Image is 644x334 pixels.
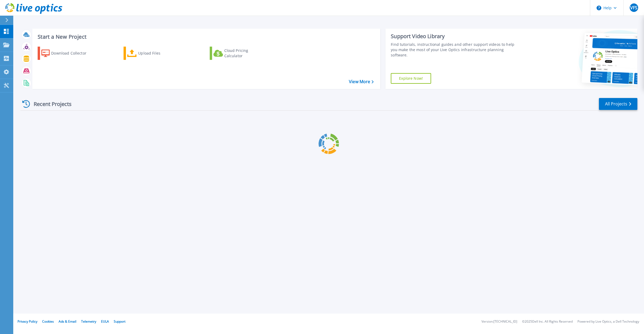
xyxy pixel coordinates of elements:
a: Cloud Pricing Calculator [210,47,269,60]
a: EULA [101,319,109,324]
a: Cookies [42,319,54,324]
div: Find tutorials, instructional guides and other support videos to help you make the most of your L... [391,42,521,58]
div: Recent Projects [20,97,79,110]
li: Version: [TECHNICAL_ID] [481,320,517,323]
li: Powered by Live Optics, a Dell Technology [577,320,639,323]
a: Explore Now! [391,73,431,84]
h3: Start a New Project [38,34,373,40]
a: Telemetry [81,319,96,324]
span: VFS [630,6,637,10]
li: © 2025 Dell Inc. All Rights Reserved [522,320,573,323]
a: Upload Files [124,47,183,60]
div: Cloud Pricing Calculator [224,48,267,59]
div: Upload Files [138,48,181,59]
a: Ads & Email [59,319,76,324]
a: Support [114,319,125,324]
a: All Projects [599,98,637,110]
a: Download Collector [38,47,97,60]
a: View More [349,79,374,84]
div: Support Video Library [391,33,521,40]
a: Privacy Policy [17,319,37,324]
div: Download Collector [51,48,94,59]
